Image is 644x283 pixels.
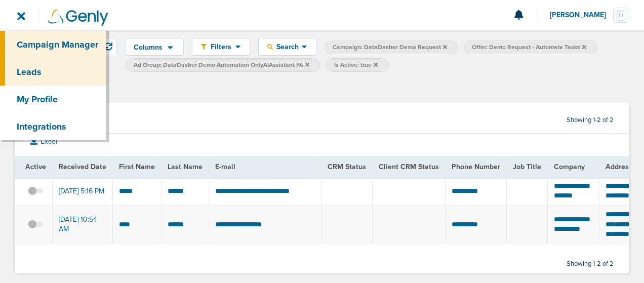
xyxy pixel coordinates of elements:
[59,163,106,171] span: Received Date
[119,163,155,171] span: First Name
[25,163,46,171] span: Active
[134,44,163,51] span: Columns
[23,135,65,148] button: Excel
[134,61,309,69] span: Ad Group: DataDasher Demo Automation OnlyAIAssistant FA
[207,43,235,51] span: Filters
[48,10,108,26] img: Genly
[328,163,366,171] span: CRM Status
[567,116,614,125] span: Showing 1-2 of 2
[333,43,447,52] span: Campaign: DataDasher Demo Request
[168,163,203,171] span: Last Name
[273,43,302,51] span: Search
[53,205,113,244] td: [DATE] 10:54 AM
[567,260,614,268] span: Showing 1-2 of 2
[215,163,235,171] span: E-mail
[548,156,599,177] th: Company
[452,163,500,171] span: Phone Number
[334,61,378,69] span: Is Active: true
[373,156,446,177] th: Client CRM Status
[53,177,113,206] td: [DATE] 5:16 PM
[550,12,613,19] span: [PERSON_NAME]
[472,43,586,52] span: Offer: Demo Request - Automate Tasks
[507,156,548,177] th: Job Title
[599,156,640,177] th: Address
